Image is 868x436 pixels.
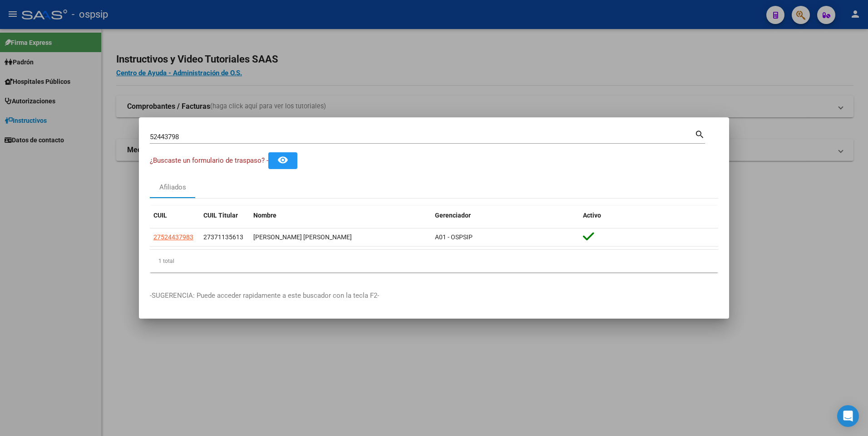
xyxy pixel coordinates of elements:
[203,212,238,219] span: CUIL Titular
[150,206,200,225] datatable-header-cell: CUIL
[837,405,859,427] div: Open Intercom Messenger
[153,212,167,219] span: CUIL
[253,212,276,219] span: Nombre
[277,155,288,165] mat-icon: remove_red_eye
[159,182,186,193] div: Afiliados
[253,232,428,242] div: [PERSON_NAME] [PERSON_NAME]
[583,212,601,219] span: Activo
[153,233,193,241] span: 27524437983
[695,128,705,139] mat-icon: search
[200,206,250,225] datatable-header-cell: CUIL Titular
[579,206,718,225] datatable-header-cell: Activo
[435,212,471,219] span: Gerenciador
[150,156,268,165] span: ¿Buscaste un formulario de traspaso? -
[431,206,579,225] datatable-header-cell: Gerenciador
[435,233,473,241] span: A01 - OSPSIP
[203,233,243,241] span: 27371135613
[150,291,718,301] p: -SUGERENCIA: Puede acceder rapidamente a este buscador con la tecla F2-
[250,206,431,225] datatable-header-cell: Nombre
[150,250,718,272] div: 1 total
